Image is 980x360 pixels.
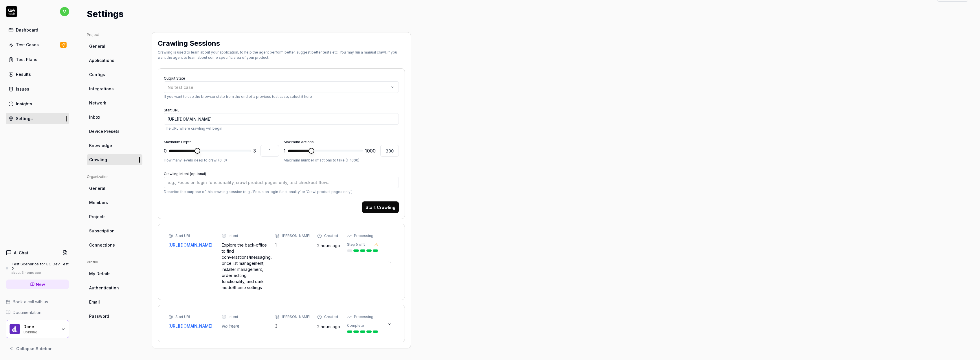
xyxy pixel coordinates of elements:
button: No test case [164,81,399,93]
span: My Details [89,271,111,277]
div: Profile [87,260,142,265]
div: Processing [354,314,373,319]
span: General [89,43,105,49]
a: My Details [87,268,142,279]
p: How many levels deep to crawl (0-3) [164,158,279,163]
span: Collapse Sidebar [16,346,52,352]
a: Crawling [87,154,142,165]
span: Connections [89,242,115,248]
div: Results [16,71,31,77]
a: General [87,183,142,194]
div: Test Plans [16,56,37,63]
span: No test case [168,85,193,90]
p: If you want to use the browser state from the end of a previous test case, select it here [164,94,399,99]
a: Test Scenarios for BO Dev Test 2about 3 hours ago [6,262,69,275]
a: Email [87,297,142,307]
a: Insights [6,98,69,109]
a: Connections [87,240,142,250]
span: Device Presets [89,128,120,134]
h2: Crawling Sessions [158,38,220,49]
div: Complete [347,323,364,328]
a: Issues [6,83,69,95]
span: Network [89,100,106,106]
label: Crawling Intent (optional) [164,172,206,176]
a: Network [87,98,142,108]
div: about 3 hours ago [12,271,69,275]
label: Maximum Actions [284,140,314,144]
a: Knowledge [87,140,142,151]
div: Test Scenarios for BO Dev Test 2 [12,262,69,271]
span: New [36,281,45,287]
div: Created [324,233,338,238]
a: Device Presets [87,126,142,137]
a: Test Cases [6,39,69,50]
div: Processing [354,233,373,238]
div: Explore the back-office to find conversations/messaging, price list management, installer managem... [222,242,268,291]
p: The URL where crawling will begin [164,126,399,131]
a: Members [87,197,142,208]
p: Describe the purpose of this crawling session (e.g., 'Focus on login functionality' or 'Crawl pro... [164,189,399,194]
div: [PERSON_NAME] [282,314,310,319]
a: Subscription [87,225,142,236]
button: Collapse Sidebar [6,343,69,354]
div: Bokning [23,329,57,334]
span: 3 [253,147,256,154]
a: Dashboard [6,24,69,36]
div: Dashboard [16,27,38,33]
a: [URL][DOMAIN_NAME] [168,323,215,329]
span: Configs [89,71,105,78]
a: Test Plans [6,54,69,65]
div: [PERSON_NAME] [282,233,310,238]
div: Done [23,324,57,329]
span: 1000 [365,147,376,154]
span: 0 [164,147,167,154]
a: Password [87,311,142,322]
a: Book a call with us [6,299,69,305]
a: New [6,280,69,289]
button: v [60,6,69,17]
img: Done Logo [10,324,20,334]
span: General [89,185,105,191]
a: Projects [87,211,142,222]
span: Knowledge [89,142,112,148]
time: 2 hours ago [317,324,340,329]
span: Crawling [89,157,107,163]
span: Password [89,313,109,319]
label: Start URL [164,108,179,112]
span: Authentication [89,285,119,291]
h4: AI Chat [14,250,28,256]
span: Book a call with us [13,299,48,305]
a: Documentation [6,309,69,315]
h1: Settings [87,8,124,21]
span: Email [89,299,100,305]
div: Organization [87,174,142,179]
span: 1 [284,147,286,154]
button: Start Crawling [362,201,399,213]
a: Applications [87,55,142,66]
div: Settings [16,115,33,122]
span: Projects [89,214,106,220]
div: Intent [229,233,238,238]
label: Maximum Depth [164,140,192,144]
div: Insights [16,101,32,107]
div: 1 [275,242,310,248]
span: Inbox [89,114,100,120]
span: v [60,7,69,16]
span: Integrations [89,86,114,92]
div: Start URL [175,314,191,319]
label: Output State [164,76,185,80]
span: Documentation [13,309,41,315]
div: Start URL [175,233,191,238]
a: Configs [87,69,142,80]
a: Settings [6,113,69,124]
a: Authentication [87,282,142,293]
div: Issues [16,86,29,92]
div: Crawling is used to learn about your application, to help the agent perform better, suggest bette... [158,50,405,60]
a: [URL][DOMAIN_NAME] [168,242,215,248]
div: Intent [229,314,238,319]
button: Done LogoDoneBokning [6,320,69,338]
div: No intent [222,323,268,329]
a: Results [6,69,69,80]
span: Applications [89,57,114,63]
a: General [87,41,142,52]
